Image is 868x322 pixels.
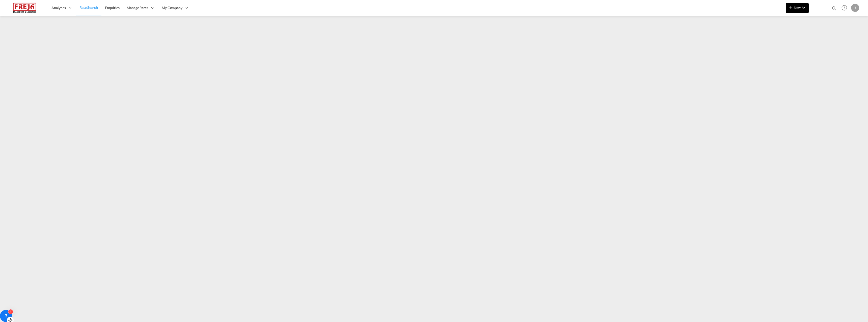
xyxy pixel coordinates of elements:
span: Manage Rates [127,5,148,10]
div: J [851,4,859,12]
button: icon-plus 400-fgNewicon-chevron-down [786,3,809,13]
md-icon: icon-chevron-down [801,5,807,11]
span: Analytics [51,5,66,10]
span: My Company [162,5,182,10]
div: Help [840,4,851,13]
md-icon: icon-plus 400-fg [788,5,794,11]
span: Help [840,4,849,12]
div: icon-magnify [831,6,837,13]
span: New [788,6,807,10]
span: Enquiries [105,6,120,10]
md-icon: icon-magnify [831,6,837,11]
img: 586607c025bf11f083711d99603023e7.png [8,2,42,14]
span: Rate Search [79,5,98,10]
